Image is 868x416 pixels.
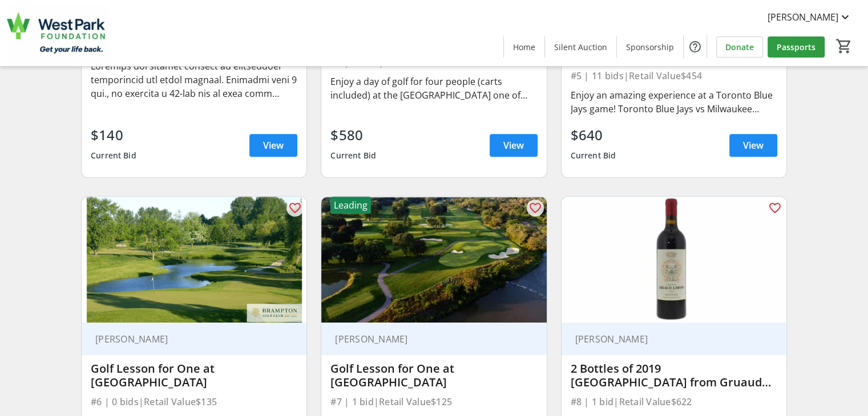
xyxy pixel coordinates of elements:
a: Sponsorship [617,36,683,58]
div: [PERSON_NAME] [330,333,523,345]
div: $140 [91,125,136,145]
a: Donate [716,36,763,58]
div: Current Bid [571,145,616,166]
span: Home [513,41,535,53]
img: Golf Lesson for One at Brampton Golf Club [82,197,306,323]
a: View [729,134,777,157]
div: 2 Bottles of 2019 [GEOGRAPHIC_DATA] from Gruaud [PERSON_NAME] Winery [571,362,777,389]
div: Current Bid [330,145,376,166]
span: View [503,138,524,152]
div: Current Bid [91,145,136,166]
a: Silent Auction [545,36,616,58]
img: Golf Lesson for One at Lambton Golf & Country Club [321,197,546,323]
span: View [743,138,764,152]
div: [PERSON_NAME] [571,333,764,345]
div: Golf Lesson for One at [GEOGRAPHIC_DATA] [91,362,297,389]
div: Loremips dol sitamet consect ad elitseddoei temporincid utl etdol magnaal. Enimadmi veni 9 qui., ... [91,59,297,100]
mat-icon: favorite_outline [288,201,302,215]
div: Enjoy a day of golf for four people (carts included) at the [GEOGRAPHIC_DATA] one of Toronto’s pr... [330,75,537,102]
span: Sponsorship [626,41,674,53]
span: Donate [725,41,754,53]
span: Passports [777,41,815,53]
button: Cart [834,36,854,56]
span: [PERSON_NAME] [768,10,838,24]
img: 2 Bottles of 2019 Bordeaux from Gruaud Larose Winery [562,197,786,323]
div: $580 [330,125,376,145]
div: #7 | 1 bid | Retail Value $125 [330,394,537,410]
div: Leading [330,197,371,214]
span: Silent Auction [554,41,607,53]
button: Help [684,35,706,58]
img: West Park Healthcare Centre Foundation's Logo [7,5,108,62]
div: Golf Lesson for One at [GEOGRAPHIC_DATA] [330,362,537,389]
a: Passports [768,36,825,58]
div: [PERSON_NAME] [91,333,284,345]
a: Home [504,36,544,58]
div: #6 | 0 bids | Retail Value $135 [91,394,297,410]
div: $640 [571,125,616,145]
a: View [490,134,538,157]
div: #8 | 1 bid | Retail Value $622 [571,394,777,410]
a: View [249,134,297,157]
span: View [263,138,284,152]
div: #5 | 11 bids | Retail Value $454 [571,68,777,84]
div: Enjoy an amazing experience at a Toronto Blue Jays game! Toronto Blue Jays vs Milwaukee Brewers [... [571,88,777,116]
mat-icon: favorite_outline [768,201,782,215]
mat-icon: favorite_outline [528,201,542,215]
button: [PERSON_NAME] [758,8,861,26]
